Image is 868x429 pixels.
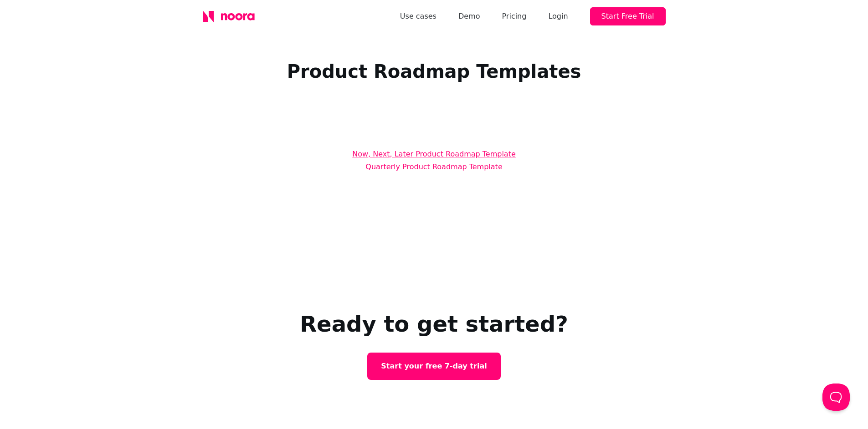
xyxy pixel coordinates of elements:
button: Start Free Trial [590,7,666,25]
a: Pricing [502,10,526,23]
a: Demo [458,10,480,23]
a: Use cases [400,10,437,23]
a: Quarterly Product Roadmap Template [365,162,502,171]
h1: Product Roadmap Templates [203,61,666,82]
div: Login [548,10,568,23]
iframe: Help Scout Beacon - Open [822,384,850,411]
a: Start your free 7-day trial [367,353,500,380]
h2: Ready to get started? [300,310,568,338]
a: Now, Next, Later Product Roadmap Template [352,150,516,158]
